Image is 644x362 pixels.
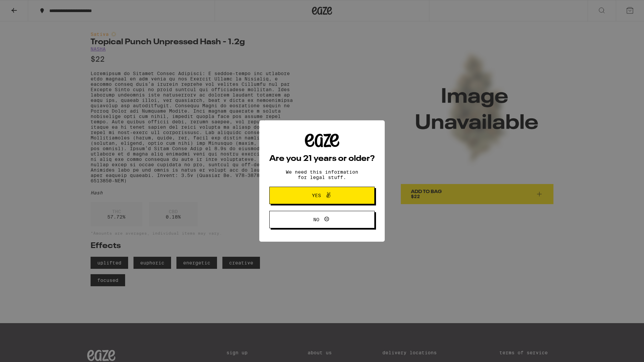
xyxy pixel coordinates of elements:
button: Yes [269,187,375,204]
button: No [269,211,375,228]
p: We need this information for legal stuff. [280,169,364,180]
span: No [313,217,319,222]
h2: Are you 21 years or older? [269,155,375,163]
span: Yes [312,193,321,198]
